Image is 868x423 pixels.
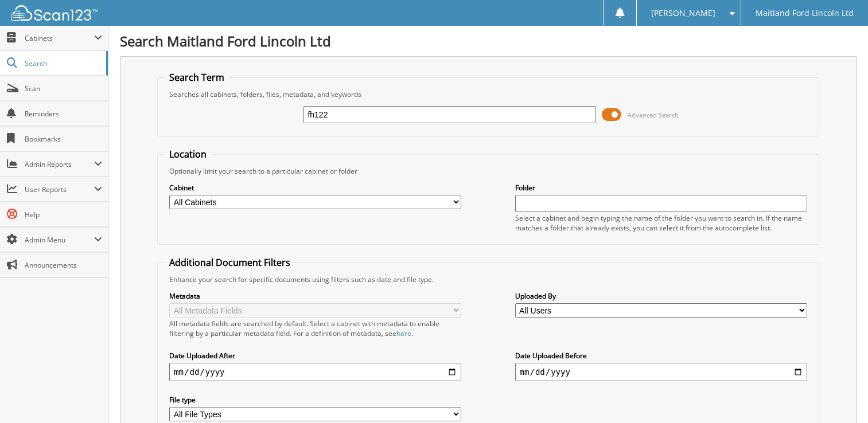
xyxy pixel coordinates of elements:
[25,260,102,270] span: Announcements
[515,363,807,381] input: end
[169,395,461,405] label: File type
[164,166,813,176] div: Optionally limit your search to a particular cabinet or folder
[396,328,411,338] a: here
[25,58,100,68] span: Search
[25,235,94,245] span: Admin Menu
[25,185,94,194] span: User Reports
[515,351,807,361] label: Date Uploaded Before
[164,148,212,160] legend: Location
[169,291,461,301] label: Metadata
[756,10,854,17] span: Maitland Ford Lincoln Ltd
[515,291,807,301] label: Uploaded By
[169,363,461,381] input: start
[25,109,102,119] span: Reminders
[25,159,94,169] span: Admin Reports
[651,10,715,17] span: [PERSON_NAME]
[169,351,461,361] label: Date Uploaded After
[169,183,461,193] label: Cabinet
[25,33,94,43] span: Cabinets
[164,71,230,84] legend: Search Term
[164,256,296,269] legend: Additional Document Filters
[11,5,98,21] img: scan123-logo-white.svg
[25,84,102,93] span: Scan
[515,183,807,193] label: Folder
[628,111,679,119] span: Advanced Search
[164,89,813,99] div: Searches all cabinets, folders, files, metadata, and keywords
[515,213,807,233] div: Select a cabinet and begin typing the name of the folder you want to search in. If the name match...
[25,134,102,144] span: Bookmarks
[169,319,461,338] div: All metadata fields are searched by default. Select a cabinet with metadata to enable filtering b...
[164,275,813,284] div: Enhance your search for specific documents using filters such as date and file type.
[120,32,857,50] h1: Search Maitland Ford Lincoln Ltd
[25,210,102,220] span: Help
